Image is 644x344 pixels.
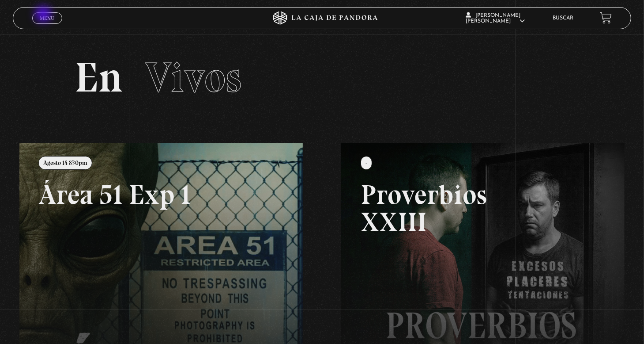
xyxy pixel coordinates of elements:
a: View your shopping cart [600,12,612,24]
h2: En [75,57,569,99]
span: [PERSON_NAME] [PERSON_NAME] [466,13,525,24]
span: Vivos [145,52,241,103]
span: Cerrar [37,23,58,29]
a: Buscar [553,15,573,21]
span: Menu [40,15,54,21]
